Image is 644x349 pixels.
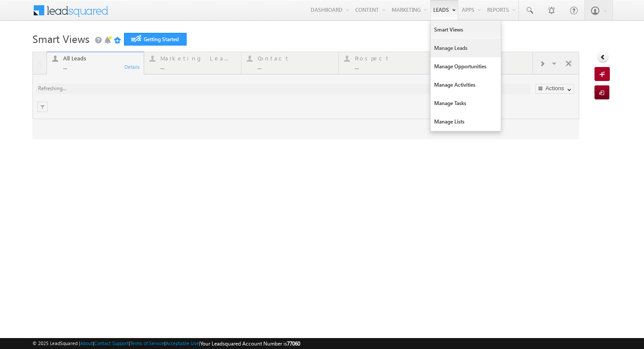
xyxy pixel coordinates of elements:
[124,33,187,46] a: Getting Started
[32,32,89,46] span: Smart Views
[32,339,300,348] span: © 2025 LeadSquared | | | | |
[431,76,501,94] a: Manage Activities
[94,340,129,346] a: Contact Support
[431,39,501,57] a: Manage Leads
[130,340,164,346] a: Terms of Service
[80,340,93,346] a: About
[431,94,501,113] a: Manage Tasks
[431,57,501,76] a: Manage Opportunities
[200,340,300,347] span: Your Leadsquared Account Number is
[166,340,199,346] a: Acceptable Use
[287,340,300,347] span: 77060
[431,21,501,39] a: Smart Views
[431,113,501,131] a: Manage Lists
